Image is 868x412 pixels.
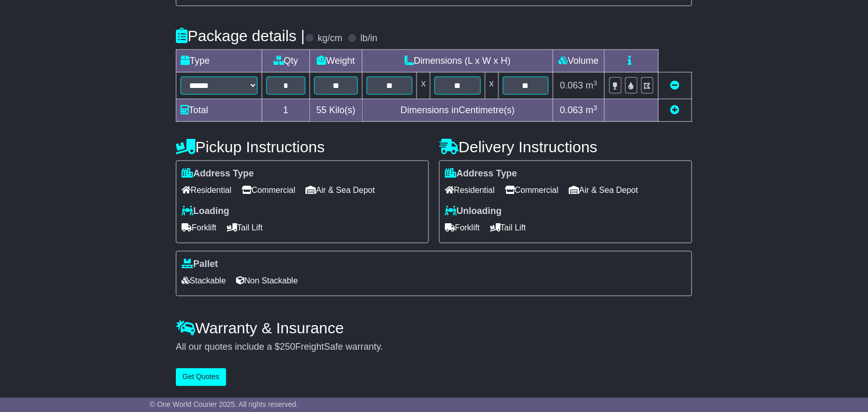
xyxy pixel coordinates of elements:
span: Residential [445,182,495,198]
span: Commercial [242,182,295,198]
td: Total [176,99,262,122]
span: 0.063 [560,105,583,115]
h4: Pickup Instructions [176,138,429,155]
sup: 3 [593,104,598,112]
span: Forklift [182,220,216,236]
a: Remove this item [671,80,680,91]
a: Add new item [671,105,680,115]
td: x [485,73,498,99]
label: Loading [182,206,229,217]
td: Dimensions in Centimetre(s) [363,99,553,122]
span: 250 [280,342,295,352]
td: Weight [310,50,363,73]
label: Unloading [445,206,502,217]
span: Air & Sea Depot [306,182,375,198]
span: © One World Courier 2025. All rights reserved. [150,400,298,408]
label: Pallet [182,259,218,270]
span: 55 [316,105,327,115]
h4: Package details | [176,27,305,44]
td: 1 [262,99,310,122]
label: kg/cm [318,33,342,44]
span: Tail Lift [490,220,526,236]
td: x [417,73,430,99]
button: Get Quotes [176,368,226,386]
label: Address Type [182,168,254,180]
span: 0.063 [560,80,583,91]
span: Non Stackable [236,273,298,289]
td: Volume [553,50,604,73]
label: lb/in [360,33,377,44]
td: Qty [262,50,310,73]
span: Residential [182,182,231,198]
span: m [586,105,598,115]
td: Kilo(s) [310,99,363,122]
td: Type [176,50,262,73]
span: Tail Lift [227,220,263,236]
span: Stackable [182,273,226,289]
td: Dimensions (L x W x H) [363,50,553,73]
span: Forklift [445,220,480,236]
div: All our quotes include a $ FreightSafe warranty. [176,342,692,353]
span: m [586,80,598,91]
h4: Delivery Instructions [439,138,692,155]
sup: 3 [593,79,598,87]
span: Air & Sea Depot [569,182,639,198]
label: Address Type [445,168,517,180]
h4: Warranty & Insurance [176,319,692,336]
span: Commercial [505,182,558,198]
